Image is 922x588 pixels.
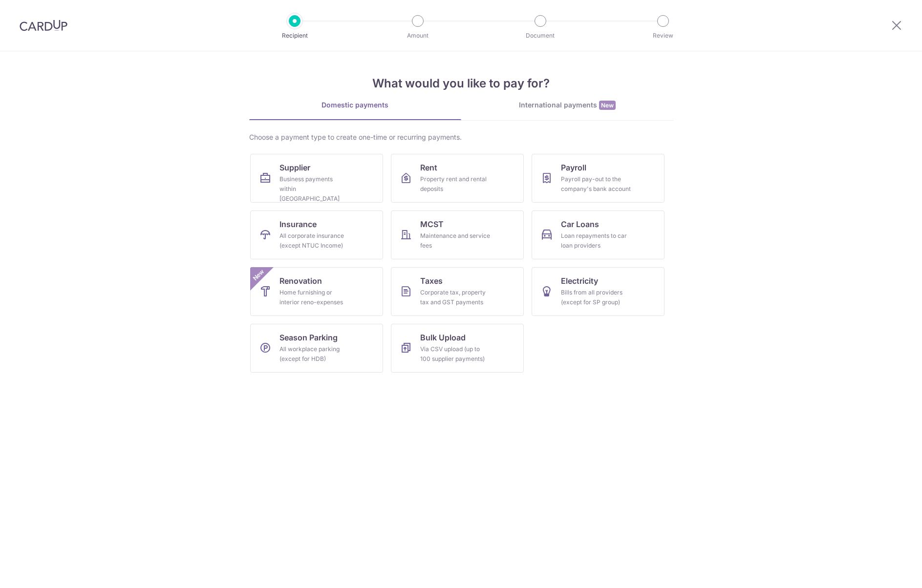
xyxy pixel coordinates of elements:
div: Maintenance and service fees [420,231,491,251]
div: Business payments within [GEOGRAPHIC_DATA] [279,174,350,204]
span: Supplier [279,162,310,173]
div: All corporate insurance (except NTUC Income) [279,231,350,251]
div: Home furnishing or interior reno-expenses [279,288,350,307]
p: Amount [382,31,454,41]
a: InsuranceAll corporate insurance (except NTUC Income) [250,210,383,259]
div: Bills from all providers (except for SP group) [561,288,631,307]
span: MCST [420,218,444,230]
span: New [599,101,616,110]
div: Corporate tax, property tax and GST payments [420,288,491,307]
span: Rent [420,162,437,173]
div: All workplace parking (except for HDB) [279,344,350,364]
div: Loan repayments to car loan providers [561,231,631,251]
span: Insurance [279,218,317,230]
p: Recipient [258,31,331,41]
span: Taxes [420,275,443,287]
span: Payroll [561,162,586,173]
a: TaxesCorporate tax, property tax and GST payments [391,267,524,316]
a: RentProperty rent and rental deposits [391,154,524,203]
a: Car LoansLoan repayments to car loan providers [532,210,665,259]
a: SupplierBusiness payments within [GEOGRAPHIC_DATA] [250,154,383,203]
p: Document [504,31,577,41]
a: PayrollPayroll pay-out to the company's bank account [532,154,665,203]
span: Bulk Upload [420,332,466,343]
a: MCSTMaintenance and service fees [391,210,524,259]
div: Via CSV upload (up to 100 supplier payments) [420,344,491,364]
div: Property rent and rental deposits [420,174,491,194]
span: Electricity [561,275,598,287]
span: Car Loans [561,218,599,230]
span: Season Parking [279,332,338,343]
p: Review [627,31,699,41]
img: CardUp [20,20,67,31]
iframe: Opens a widget where you can find more information [859,559,912,583]
span: New [250,267,266,283]
div: Domestic payments [249,100,461,110]
div: Choose a payment type to create one-time or recurring payments. [249,132,673,142]
a: Season ParkingAll workplace parking (except for HDB) [250,324,383,373]
a: RenovationHome furnishing or interior reno-expensesNew [250,267,383,316]
div: Payroll pay-out to the company's bank account [561,174,631,194]
div: International payments [461,100,673,110]
a: Bulk UploadVia CSV upload (up to 100 supplier payments) [391,324,524,373]
span: Renovation [279,275,322,287]
a: ElectricityBills from all providers (except for SP group) [532,267,665,316]
h4: What would you like to pay for? [249,75,673,92]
